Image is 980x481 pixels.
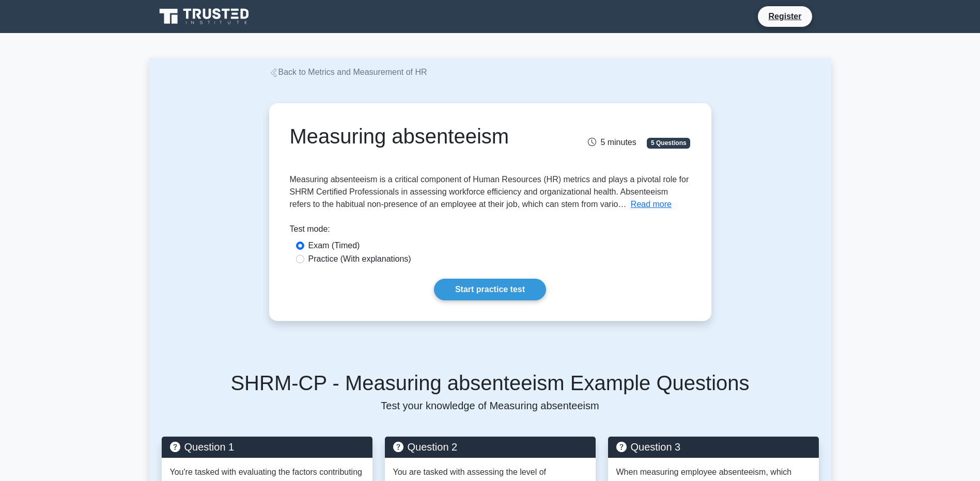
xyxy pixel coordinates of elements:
[269,68,427,76] a: Back to Metrics and Measurement of HR
[308,253,411,265] label: Practice (With explanations)
[631,198,672,211] button: Read more
[162,399,819,412] p: Test your knowledge of Measuring absenteeism
[290,223,691,239] div: Test mode:
[434,279,546,300] a: Start practice test
[647,138,690,148] span: 5 Questions
[290,124,553,149] h1: Measuring absenteeism
[290,175,689,209] span: Measuring absenteeism is a critical component of Human Resources (HR) metrics and plays a pivotal...
[762,10,807,23] a: Register
[170,441,364,453] h5: Question 1
[308,239,360,252] label: Exam (Timed)
[588,138,636,147] span: 5 minutes
[162,371,819,395] h5: SHRM-CP - Measuring absenteeism Example Questions
[616,441,811,453] h5: Question 3
[393,441,587,453] h5: Question 2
